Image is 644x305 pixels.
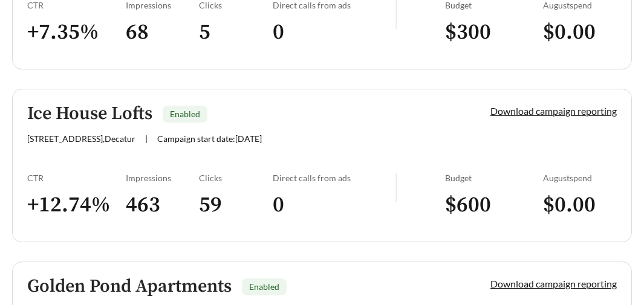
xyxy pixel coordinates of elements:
a: Download campaign reporting [490,278,617,289]
h5: Ice House Lofts [27,104,152,124]
h3: 68 [126,19,200,46]
div: Clicks [199,173,273,183]
span: [STREET_ADDRESS] , Decatur [27,133,135,144]
div: Budget [445,173,544,183]
img: line [395,173,397,202]
div: August spend [543,173,617,183]
span: Enabled [170,109,200,119]
a: Ice House LoftsEnabled[STREET_ADDRESS],Decatur|Campaign start date:[DATE]Download campaign report... [12,89,632,242]
h3: 463 [126,191,200,219]
h3: $ 0.00 [543,191,617,219]
h3: $ 600 [445,191,544,219]
h3: 0 [273,19,395,46]
div: Direct calls from ads [273,173,395,183]
h3: 5 [199,19,273,46]
h3: 0 [273,191,395,219]
div: Impressions [126,173,200,183]
a: Download campaign reporting [490,105,617,117]
h3: + 7.35 % [27,19,126,46]
div: CTR [27,173,126,183]
h3: $ 300 [445,19,544,46]
h3: 59 [199,191,273,219]
h3: $ 0.00 [543,19,617,46]
span: Campaign start date: [DATE] [157,133,262,144]
h5: Golden Pond Apartments [27,277,232,297]
span: | [145,133,148,144]
span: Enabled [249,281,279,292]
h3: + 12.74 % [27,191,126,219]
